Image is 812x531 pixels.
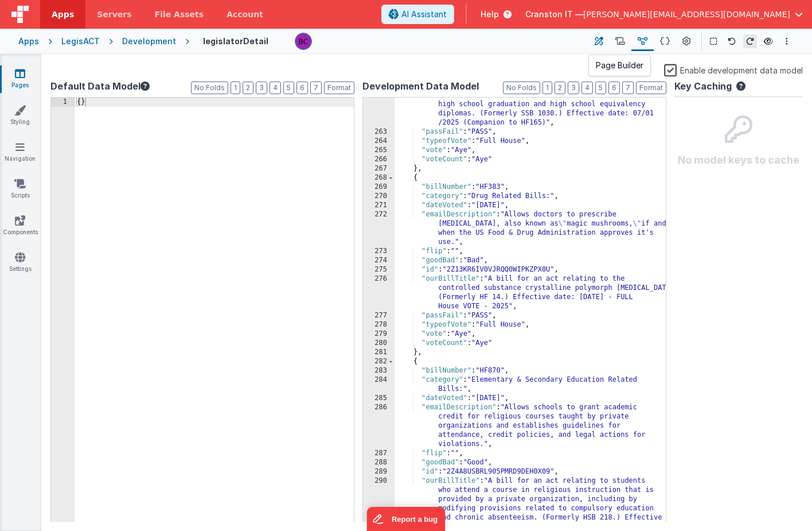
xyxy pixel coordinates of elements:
[608,82,620,94] button: 6
[231,82,240,94] button: 1
[525,9,583,20] span: Cranston IT —
[664,63,803,76] label: Enable development data model
[381,5,454,24] button: AI Assistant
[363,137,395,146] div: 264
[555,82,565,94] button: 2
[363,467,395,476] div: 289
[363,366,395,375] div: 283
[363,458,395,467] div: 288
[363,320,395,330] div: 278
[674,82,732,92] h4: Key Caching
[155,9,204,20] span: File Assets
[595,82,606,94] button: 5
[363,146,395,155] div: 265
[363,357,395,366] div: 282
[363,348,395,357] div: 281
[363,247,395,256] div: 273
[363,192,395,201] div: 270
[310,82,322,94] button: 7
[51,98,75,107] div: 1
[542,82,552,94] button: 1
[581,82,593,94] button: 4
[97,9,131,20] span: Servers
[525,9,803,20] button: Cranston IT — [PERSON_NAME][EMAIL_ADDRESS][DOMAIN_NAME]
[362,79,479,93] span: Development Data Model
[481,9,499,20] span: Help
[363,330,395,339] div: 279
[122,36,176,47] div: Development
[283,82,294,94] button: 5
[191,82,228,94] button: No Folds
[243,82,253,94] button: 2
[363,72,395,127] div: 262
[363,164,395,173] div: 267
[622,82,634,94] button: 7
[503,82,540,94] button: No Folds
[363,183,395,192] div: 269
[363,449,395,458] div: 287
[583,9,790,20] span: [PERSON_NAME][EMAIL_ADDRESS][DOMAIN_NAME]
[296,82,308,94] button: 6
[363,311,395,320] div: 277
[363,394,395,403] div: 285
[256,82,267,94] button: 3
[636,82,666,94] button: Format
[363,339,395,348] div: 280
[363,274,395,311] div: 276
[363,127,395,137] div: 263
[270,82,281,94] button: 4
[363,173,395,183] div: 268
[678,152,799,168] p: No model keys to cache
[568,82,579,94] button: 3
[295,33,311,49] img: e8a56f6b4060e0b1f1175c8bf6908af3
[324,82,354,94] button: Format
[401,9,447,20] span: AI Assistant
[363,210,395,247] div: 272
[52,9,74,20] span: Apps
[780,34,794,48] button: Options
[367,507,446,531] iframe: Marker.io feedback button
[50,79,150,93] button: Default Data Model
[363,403,395,449] div: 286
[363,375,395,394] div: 284
[363,256,395,265] div: 274
[363,201,395,210] div: 271
[18,36,39,47] div: Apps
[363,265,395,274] div: 275
[363,155,395,164] div: 266
[203,37,268,45] h4: legislatorDetail
[61,36,100,47] div: LegisACT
